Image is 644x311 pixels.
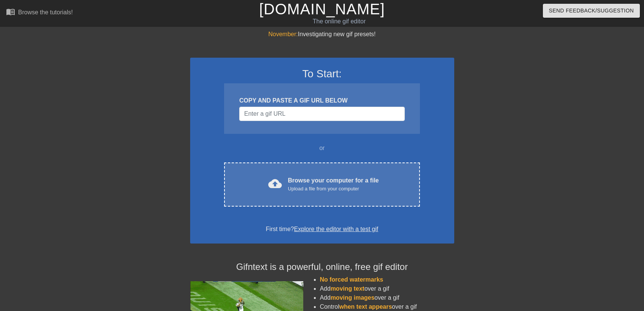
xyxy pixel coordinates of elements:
h4: Gifntext is a powerful, online, free gif editor [190,262,454,273]
div: Upload a file from your computer [288,185,379,193]
div: Browse the tutorials! [18,9,73,15]
a: Browse the tutorials! [6,7,73,19]
span: moving text [330,285,364,292]
button: Send Feedback/Suggestion [543,4,640,18]
a: Explore the editor with a test gif [294,226,378,232]
div: Investigating new gif presets! [190,30,454,39]
span: when text appears [339,303,392,310]
span: No forced watermarks [320,276,383,283]
span: Send Feedback/Suggestion [549,6,634,15]
a: [DOMAIN_NAME] [259,1,385,17]
input: Username [239,107,404,121]
div: Browse your computer for a file [288,176,379,193]
li: Add over a gif [320,293,454,302]
span: cloud_upload [268,177,282,190]
li: Add over a gif [320,284,454,293]
span: November: [268,31,298,37]
div: COPY AND PASTE A GIF URL BELOW [239,96,404,105]
span: moving images [330,294,374,301]
div: or [210,144,435,153]
div: First time? [200,225,444,234]
h3: To Start: [200,67,444,80]
div: The online gif editor [218,17,460,26]
span: menu_book [6,7,15,16]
